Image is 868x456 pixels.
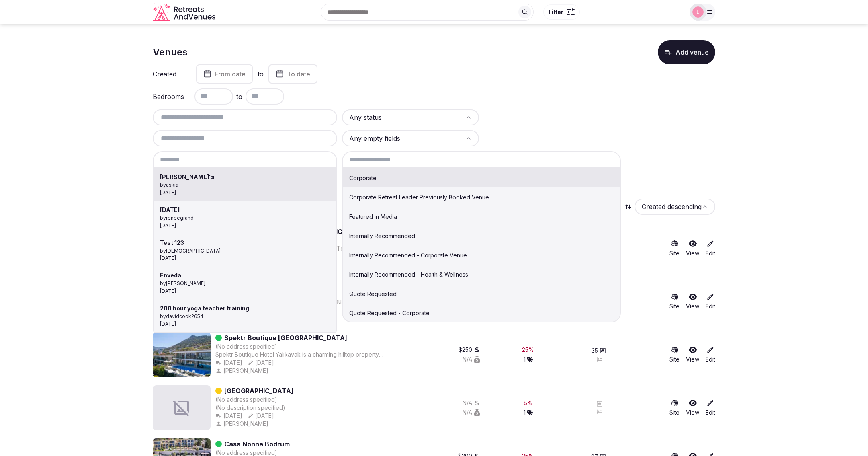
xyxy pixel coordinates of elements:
span: Internally Recommended - Health & Wellness [349,271,468,278]
span: [DATE] [160,288,330,295]
span: [DATE] [160,255,330,262]
strong: [PERSON_NAME]'s [160,173,215,180]
span: Filter [549,8,563,16]
span: Internally Recommended [349,232,415,239]
span: Quote Requested [349,290,397,297]
span: [DATE] [160,222,330,229]
img: Luwam Beyin [692,6,704,18]
span: by [DEMOGRAPHIC_DATA] [160,248,330,255]
button: Filter [543,4,580,20]
span: Featured in Media [349,213,397,220]
span: Corporate Retreat Leader Previously Booked Venue [349,194,489,201]
strong: Test 123 [160,239,184,246]
strong: [DATE] [160,206,180,213]
span: by reneegrandi [160,215,330,222]
span: [DATE] [160,189,330,196]
span: Quote Requested - Corporate [349,310,430,316]
strong: 200 hour yoga teacher training [160,305,249,312]
span: [DATE] [160,321,330,328]
span: by davidcook2654 [160,313,330,320]
span: by [PERSON_NAME] [160,280,330,287]
svg: Retreats and Venues company logo [153,3,217,21]
span: Corporate [349,175,377,181]
a: Visit the homepage [153,3,217,21]
strong: Enveda [160,272,181,279]
span: Internally Recommended - Corporate Venue [349,252,467,259]
span: by askia [160,182,330,189]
